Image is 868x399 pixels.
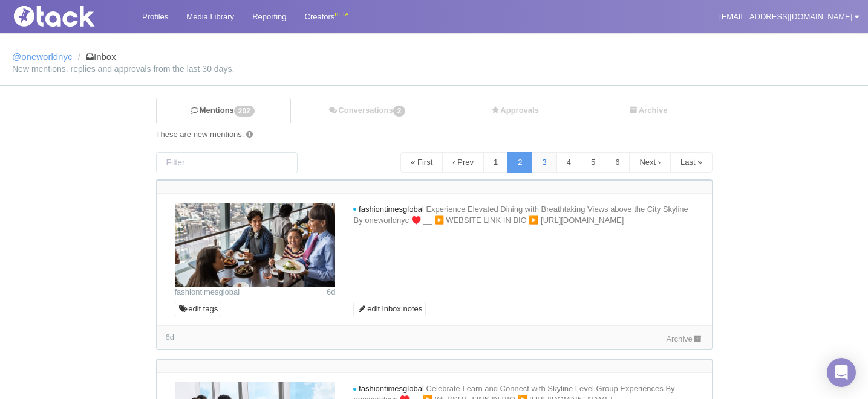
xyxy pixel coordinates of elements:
small: New mentions, replies and approvals from the last 30 days. [12,65,856,73]
time: Latest comment: 2025-08-29 12:23 UTC [166,333,174,342]
a: 1 [483,152,508,173]
span: fashiontimesglobal [359,384,424,393]
a: 6 [605,152,630,173]
a: 4 [556,152,581,173]
i: new [353,208,356,211]
a: Next › [629,152,671,173]
a: Mentions202 [156,98,292,123]
img: Image may contain: adult, female, person, woman, dating, romantic, child, girl, accessories, form... [175,203,336,287]
a: « First [400,152,443,173]
img: Tack [9,6,130,27]
a: edit tags [175,302,222,316]
span: 2 [393,106,406,117]
a: ‹ Prev [442,152,484,173]
a: 3 [532,152,556,173]
a: 2 [507,152,532,173]
a: edit inbox notes [353,302,426,316]
input: Filter [156,152,298,173]
time: Posted: 2025-08-29 12:23 UTC [327,287,335,298]
span: 6d [166,333,174,342]
span: 6d [327,287,335,296]
a: Conversations2 [291,98,445,123]
a: Approvals [446,98,584,123]
a: Archive [666,334,702,343]
li: Inbox [75,51,116,62]
div: These are new mentions. [156,129,713,140]
a: Last » [670,152,712,173]
a: @oneworldnyc [12,51,72,62]
a: fashiontimesglobal [175,287,240,296]
span: fashiontimesglobal [359,205,424,214]
div: Open Intercom Messenger [827,358,856,387]
div: BETA [334,8,348,21]
i: new [353,388,356,391]
span: 202 [234,106,255,117]
a: Archive [584,98,713,123]
a: 5 [581,152,605,173]
span: Experience Elevated Dining with Breathtaking Views above the City Skyline By oneworldnyc ♥️ __ ▶️... [353,205,688,225]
